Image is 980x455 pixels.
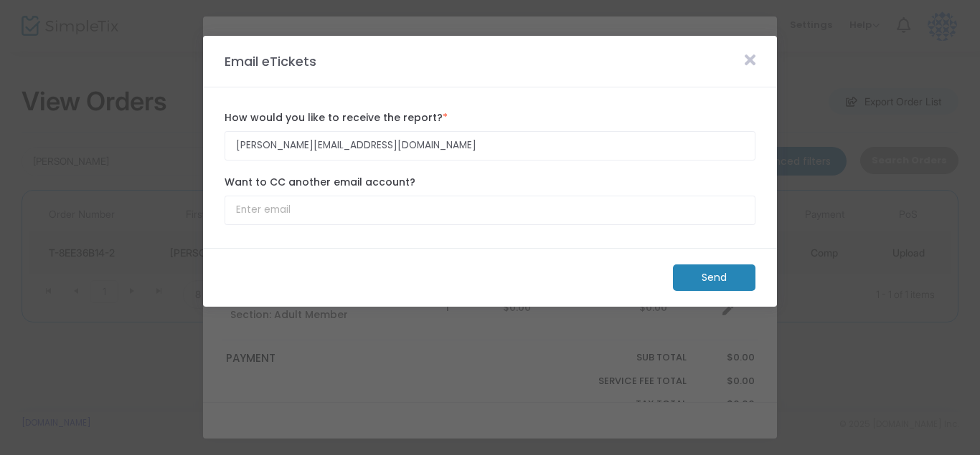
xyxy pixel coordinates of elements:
m-panel-title: Email eTickets [217,52,324,71]
input: Enter email [225,196,755,225]
label: How would you like to receive the report? [225,110,755,125]
label: Want to CC another email account? [225,175,755,190]
input: Enter email [225,131,755,161]
m-panel-header: Email eTickets [203,36,777,87]
m-button: Send [673,264,755,291]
